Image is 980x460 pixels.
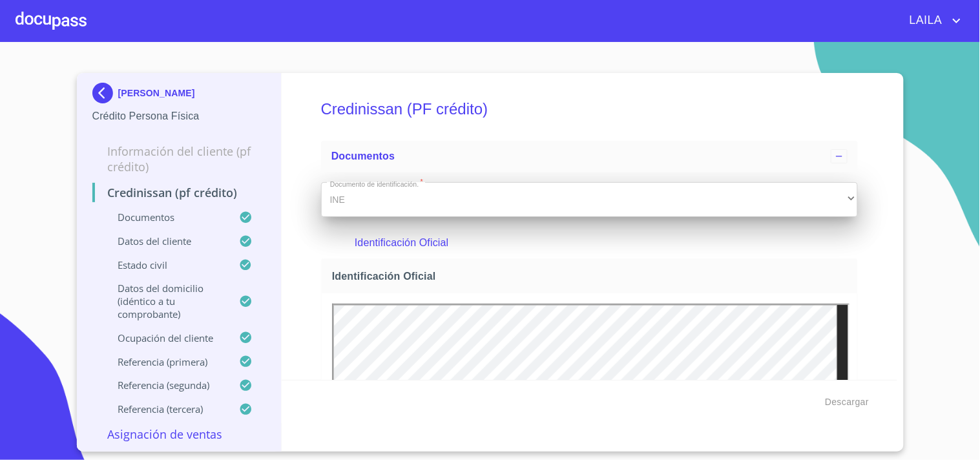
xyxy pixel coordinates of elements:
p: Identificación Oficial [355,235,824,251]
button: Descargar [820,390,874,414]
p: [PERSON_NAME] [118,88,195,98]
p: Referencia (primera) [92,355,240,368]
p: Documentos [92,211,240,224]
button: account of current user [900,10,964,31]
p: Ocupación del Cliente [92,331,240,344]
p: Datos del cliente [92,235,240,247]
span: Descargar [825,394,869,410]
div: Documentos [321,141,858,172]
div: [PERSON_NAME] [92,83,266,109]
p: Credinissan (PF crédito) [92,185,266,200]
span: Identificación Oficial [332,269,852,283]
p: Datos del domicilio (idéntico a tu comprobante) [92,282,240,320]
div: INE [321,182,858,217]
p: Información del cliente (PF crédito) [92,143,266,174]
p: Crédito Persona Física [92,109,266,124]
h5: Credinissan (PF crédito) [321,83,858,136]
img: Docupass spot blue [92,83,118,103]
p: Referencia (tercera) [92,402,240,415]
p: Referencia (segunda) [92,379,240,392]
span: Documentos [331,151,395,162]
p: Asignación de Ventas [92,426,266,442]
p: Estado civil [92,258,240,271]
span: LAILA [900,10,949,31]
